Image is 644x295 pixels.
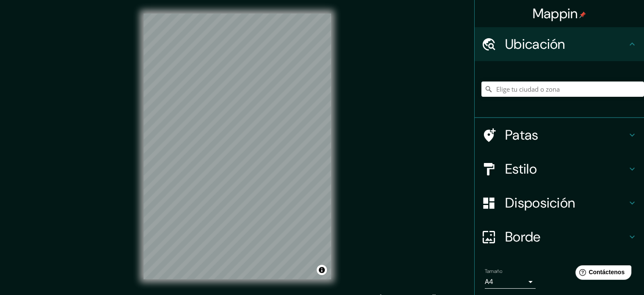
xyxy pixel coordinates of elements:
div: Patas [475,118,644,152]
font: Tamaño [485,268,502,275]
font: Disposición [505,194,575,212]
canvas: Mapa [144,14,331,279]
button: Activar o desactivar atribución [317,265,327,275]
input: Elige tu ciudad o zona [481,81,644,97]
font: Ubicación [505,35,565,53]
font: Patas [505,126,539,144]
div: Ubicación [475,27,644,61]
iframe: Lanzador de widgets de ayuda [569,262,635,286]
font: Mappin [533,5,578,22]
div: A4 [485,275,536,289]
div: Disposición [475,186,644,220]
div: Estilo [475,152,644,186]
font: A4 [485,277,493,286]
div: Borde [475,220,644,254]
img: pin-icon.png [579,11,586,18]
font: Borde [505,228,541,246]
font: Estilo [505,160,537,178]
